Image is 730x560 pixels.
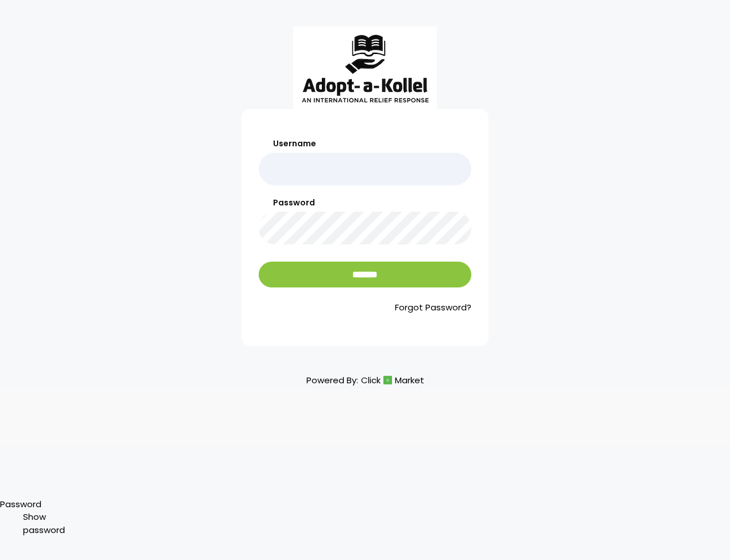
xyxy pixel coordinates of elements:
[293,26,437,109] img: aak_logo_sm.jpeg
[259,301,471,314] a: Forgot Password?
[361,372,424,388] a: ClickMarket
[259,197,471,209] label: Password
[306,372,424,388] p: Powered By:
[259,138,471,150] label: Username
[383,376,392,384] img: cm_icon.png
